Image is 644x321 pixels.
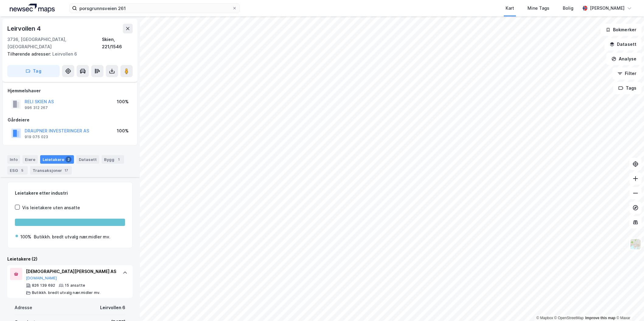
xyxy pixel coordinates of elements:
[563,5,573,12] div: Bolig
[19,167,25,173] div: 5
[612,67,642,80] button: Filter
[102,36,133,50] div: Skien, 221/1546
[506,5,514,12] div: Kart
[117,127,129,135] div: 100%
[7,36,102,50] div: 3736, [GEOGRAPHIC_DATA], [GEOGRAPHIC_DATA]
[116,156,122,162] div: 1
[26,268,117,275] div: [DEMOGRAPHIC_DATA][PERSON_NAME] AS
[7,50,128,58] div: Leirvollen 6
[7,155,20,164] div: Info
[8,87,132,94] div: Hjemmelshaver
[590,5,625,12] div: [PERSON_NAME]
[32,283,55,288] div: 826 139 692
[15,190,125,197] div: Leietakere etter industri
[8,116,132,124] div: Gårdeiere
[600,24,642,36] button: Bokmerker
[23,155,38,164] div: Eiere
[117,98,129,105] div: 100%
[554,316,584,320] a: OpenStreetMap
[77,4,232,13] input: Søk på adresse, matrikkel, gårdeiere, leietakere eller personer
[26,276,57,281] button: [DOMAIN_NAME]
[32,290,100,295] div: Butikkh. bredt utvalg nær.midler mv.
[100,304,125,311] div: Leirvollen 6
[7,255,133,263] div: Leietakere (2)
[15,304,32,311] div: Adresse
[40,155,74,164] div: Leietakere
[20,233,31,241] div: 100%
[10,4,55,13] img: logo.a4113a55bc3d86da70a041830d287a7e.svg
[25,135,48,139] div: 919 075 023
[7,51,52,56] span: Tilhørende adresser:
[30,166,72,175] div: Transaksjoner
[25,105,48,110] div: 996 312 267
[606,53,642,65] button: Analyse
[536,316,553,320] a: Mapbox
[65,283,85,288] div: 15 ansatte
[7,166,28,175] div: ESG
[613,82,642,94] button: Tags
[22,204,80,211] div: Vis leietakere uten ansatte
[7,65,60,77] button: Tag
[76,155,99,164] div: Datasett
[65,156,71,162] div: 2
[102,155,124,164] div: Bygg
[527,5,549,12] div: Mine Tags
[585,316,615,320] a: Improve this map
[63,167,69,173] div: 17
[614,292,644,321] iframe: Chat Widget
[34,233,110,241] div: Butikkh. bredt utvalg nær.midler mv.
[7,24,42,33] div: Leirvollen 4
[604,38,642,50] button: Datasett
[630,238,641,250] img: Z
